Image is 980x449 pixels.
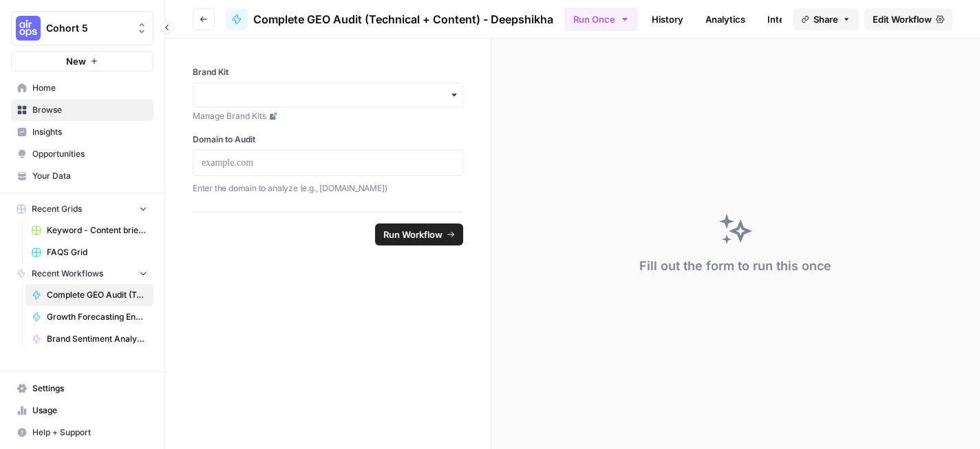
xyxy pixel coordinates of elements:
button: Recent Grids [11,199,153,219]
a: Insights [11,121,153,143]
a: Complete GEO Audit (Technical + Content) - Deepshikha [25,284,153,306]
button: New [11,51,153,72]
a: Your Data [11,165,153,187]
span: Insights [32,126,147,138]
span: Complete GEO Audit (Technical + Content) - Deepshikha [47,289,147,301]
button: Workspace: Cohort 5 [11,11,153,45]
span: Brand Sentiment Analysis - [PERSON_NAME] [47,333,147,345]
span: FAQS Grid [47,246,147,259]
span: Help + Support [32,426,147,439]
button: Help + Support [11,421,153,443]
label: Domain to Audit [193,133,463,146]
button: Recent Workflows [11,263,153,284]
span: Complete GEO Audit (Technical + Content) - Deepshikha [253,11,553,28]
span: Your Data [32,170,147,182]
p: Enter the domain to analyze (e.g., [DOMAIN_NAME]) [193,182,463,195]
a: History [643,8,692,30]
a: Usage [11,399,153,421]
a: Brand Sentiment Analysis - [PERSON_NAME] [25,328,153,350]
button: Run Workflow [375,223,463,245]
span: Home [32,82,147,94]
span: Recent Workflows [32,267,103,280]
a: Settings [11,377,153,399]
span: Run Workflow [383,228,443,241]
a: Home [11,77,153,99]
a: Complete GEO Audit (Technical + Content) - Deepshikha [226,8,553,30]
span: Cohort 5 [46,21,129,35]
div: Fill out the form to run this once [639,256,831,276]
span: Browse [32,104,147,116]
span: Keyword - Content brief - Article (Airops builders) - [PERSON_NAME] [47,224,147,237]
a: FAQS Grid [25,241,153,263]
span: Opportunities [32,148,147,160]
span: Growth Forecasting Engine [47,311,147,323]
label: Brand Kit [193,66,463,78]
a: Edit Workflow [864,8,952,30]
a: Keyword - Content brief - Article (Airops builders) - [PERSON_NAME] [25,219,153,241]
a: Integrate [759,8,816,30]
button: Run Once [564,8,638,31]
a: Analytics [697,8,754,30]
a: Growth Forecasting Engine [25,306,153,328]
button: Share [793,8,859,30]
span: Share [813,12,838,26]
a: Browse [11,99,153,121]
span: New [66,54,86,68]
a: Opportunities [11,143,153,165]
span: Edit Workflow [873,12,932,26]
span: Recent Grids [32,203,82,215]
span: Usage [32,404,147,417]
span: Settings [32,382,147,395]
img: Cohort 5 Logo [16,16,41,41]
a: Manage Brand Kits [193,110,463,122]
